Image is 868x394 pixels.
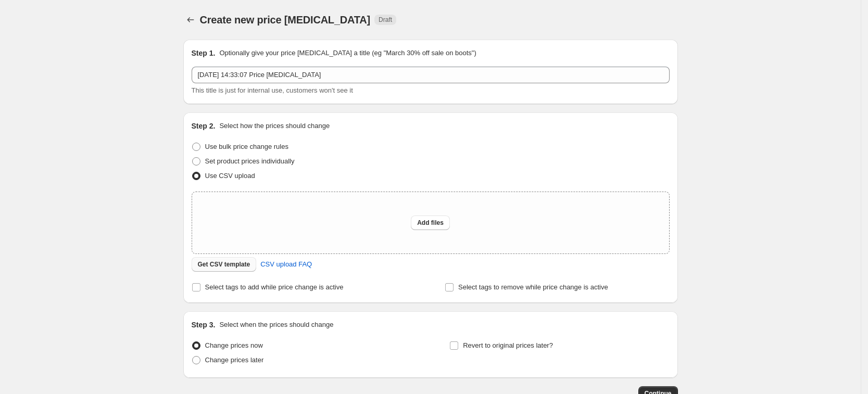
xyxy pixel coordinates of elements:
[183,12,198,27] button: Price change jobs
[205,283,344,291] span: Select tags to add while price change is active
[200,14,371,26] span: Create new price [MEDICAL_DATA]
[198,260,250,269] span: Get CSV template
[417,219,444,227] span: Add files
[192,67,670,83] input: 30% off holiday sale
[219,121,330,131] p: Select how the prices should change
[192,48,216,58] h2: Step 1.
[205,172,255,180] span: Use CSV upload
[254,256,318,273] a: CSV upload FAQ
[379,16,392,24] span: Draft
[205,341,263,349] span: Change prices now
[205,356,264,364] span: Change prices later
[260,259,312,270] span: CSV upload FAQ
[205,157,295,165] span: Set product prices individually
[219,320,333,330] p: Select when the prices should change
[219,48,476,58] p: Optionally give your price [MEDICAL_DATA] a title (eg "March 30% off sale on boots")
[192,121,216,131] h2: Step 2.
[411,215,450,230] button: Add files
[192,257,257,272] button: Get CSV template
[463,341,553,349] span: Revert to original prices later?
[192,320,216,330] h2: Step 3.
[458,283,608,291] span: Select tags to remove while price change is active
[192,86,353,94] span: This title is just for internal use, customers won't see it
[205,143,288,150] span: Use bulk price change rules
